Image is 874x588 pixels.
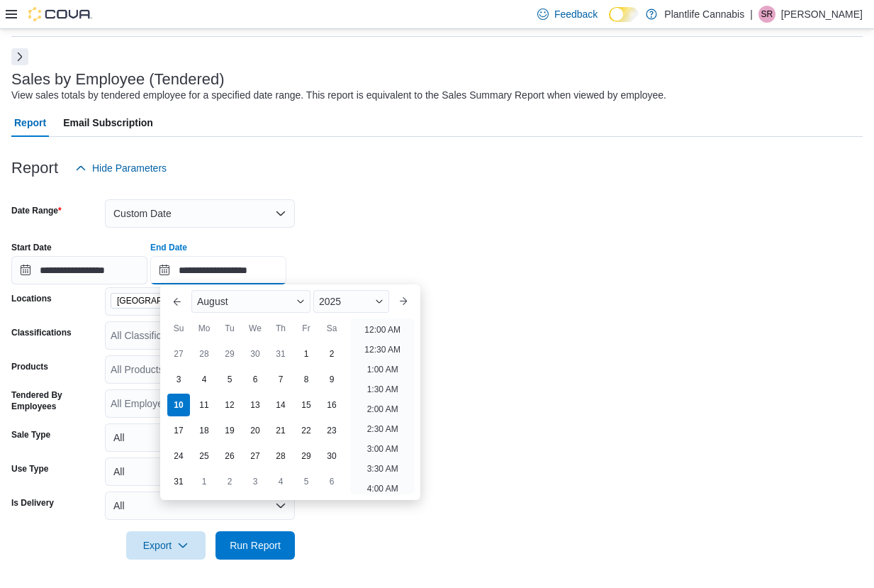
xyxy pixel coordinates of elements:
div: Fr [295,317,318,340]
div: day-23 [320,419,343,442]
div: We [244,317,267,340]
div: day-12 [218,394,241,416]
div: day-30 [244,343,267,365]
li: 12:00 AM [359,321,406,338]
div: day-31 [269,343,292,365]
div: Button. Open the month selector. August is currently selected. [191,290,310,313]
button: Previous Month [166,290,189,313]
span: Email Subscription [63,109,153,137]
button: All [105,492,295,520]
div: day-24 [167,445,190,467]
div: day-19 [218,419,241,442]
div: Su [167,317,190,340]
label: Sale Type [11,429,50,440]
div: day-28 [269,445,292,467]
h3: Report [11,160,58,177]
div: day-4 [193,368,215,391]
label: Date Range [11,205,62,216]
div: day-5 [295,470,318,493]
span: SR [761,6,773,23]
li: 3:00 AM [362,440,404,457]
div: day-31 [167,470,190,493]
div: day-6 [320,470,343,493]
div: day-18 [193,419,215,442]
div: day-7 [269,368,292,391]
div: day-27 [244,445,267,467]
span: Feedback [554,7,598,21]
span: Dark Mode [609,22,610,23]
span: Fort McMurray - Eagle Ridge [111,293,245,309]
div: day-27 [167,343,190,365]
ul: Time [350,318,415,494]
label: Tendered By Employees [11,389,99,412]
div: View sales totals by tendered employee for a specified date range. This report is equivalent to t... [11,88,666,103]
div: day-20 [244,419,267,442]
button: Next month [392,290,415,313]
div: day-26 [218,445,241,467]
div: Tu [218,317,241,340]
span: [GEOGRAPHIC_DATA][PERSON_NAME] - [GEOGRAPHIC_DATA] [117,294,228,308]
label: Locations [11,293,52,304]
div: day-30 [320,445,343,467]
input: Dark Mode [609,7,639,22]
div: day-2 [218,470,241,493]
span: August [197,296,228,307]
span: 2025 [319,296,341,307]
li: 3:30 AM [362,460,404,477]
div: day-6 [244,368,267,391]
div: Mo [193,317,215,340]
p: | [750,6,753,23]
label: Classifications [11,327,72,338]
button: Next [11,48,28,65]
button: Export [126,531,206,560]
span: Hide Parameters [92,161,167,175]
button: All [105,423,295,452]
div: day-2 [320,343,343,365]
div: day-13 [244,394,267,416]
span: Report [14,109,46,137]
div: day-25 [193,445,215,467]
label: Use Type [11,463,48,475]
label: End Date [150,242,187,253]
div: day-8 [295,368,318,391]
button: Run Report [215,531,295,560]
li: 1:30 AM [362,381,404,398]
div: day-22 [295,419,318,442]
li: 4:00 AM [362,480,404,497]
button: Hide Parameters [69,154,172,182]
div: day-17 [167,419,190,442]
li: 12:30 AM [359,341,406,358]
div: Th [269,317,292,340]
div: day-1 [193,470,215,493]
div: day-28 [193,343,215,365]
label: Start Date [11,242,52,253]
div: Skyler Rowsell [758,6,775,23]
div: day-11 [193,394,215,416]
div: day-3 [244,470,267,493]
button: All [105,457,295,486]
div: day-1 [295,343,318,365]
div: day-21 [269,419,292,442]
p: [PERSON_NAME] [781,6,863,23]
div: August, 2025 [166,341,344,494]
div: day-16 [320,394,343,416]
p: Plantlife Cannabis [664,6,744,23]
li: 2:30 AM [362,421,404,438]
div: day-15 [295,394,318,416]
div: day-9 [320,368,343,391]
div: day-5 [218,368,241,391]
div: day-14 [269,394,292,416]
img: Cova [28,7,92,21]
h3: Sales by Employee (Tendered) [11,71,225,88]
span: Export [135,531,197,560]
li: 2:00 AM [362,401,404,418]
div: day-3 [167,368,190,391]
input: Press the down key to enter a popover containing a calendar. Press the escape key to close the po... [150,256,286,284]
div: day-10 [167,394,190,416]
div: day-4 [269,470,292,493]
button: Custom Date [105,199,295,228]
div: Button. Open the year selector. 2025 is currently selected. [313,290,389,313]
div: day-29 [218,343,241,365]
div: day-29 [295,445,318,467]
li: 1:00 AM [362,361,404,378]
